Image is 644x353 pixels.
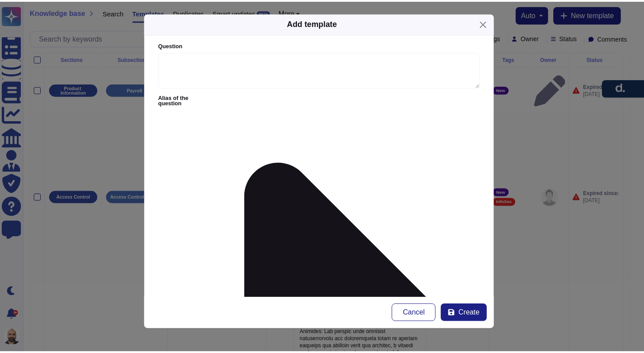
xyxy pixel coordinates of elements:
button: Cancel [396,305,440,322]
span: Cancel [407,310,429,317]
button: Close [481,16,495,30]
label: Question [160,42,485,48]
div: Add template [290,17,340,29]
button: Create [445,305,491,322]
span: Create [463,310,484,317]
